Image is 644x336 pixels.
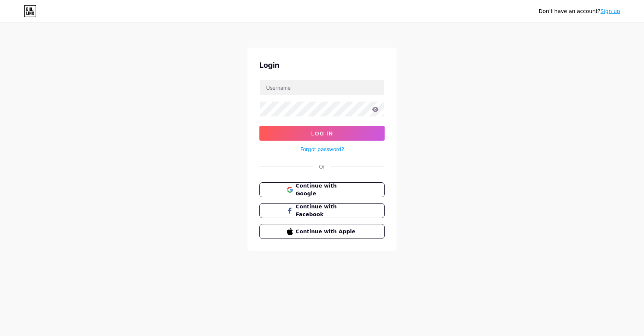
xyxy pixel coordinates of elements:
button: Continue with Apple [259,224,385,239]
span: Continue with Apple [296,228,357,236]
button: Continue with Google [259,182,385,197]
div: Or [319,163,325,170]
div: Don't have an account? [539,7,620,15]
a: Sign up [600,8,620,14]
span: Log In [311,130,333,137]
a: Forgot password? [300,145,344,153]
button: Log In [259,126,385,141]
span: Continue with Facebook [296,203,357,218]
div: Login [259,60,385,71]
button: Continue with Facebook [259,203,385,218]
span: Continue with Google [296,182,357,198]
input: Username [260,80,384,95]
